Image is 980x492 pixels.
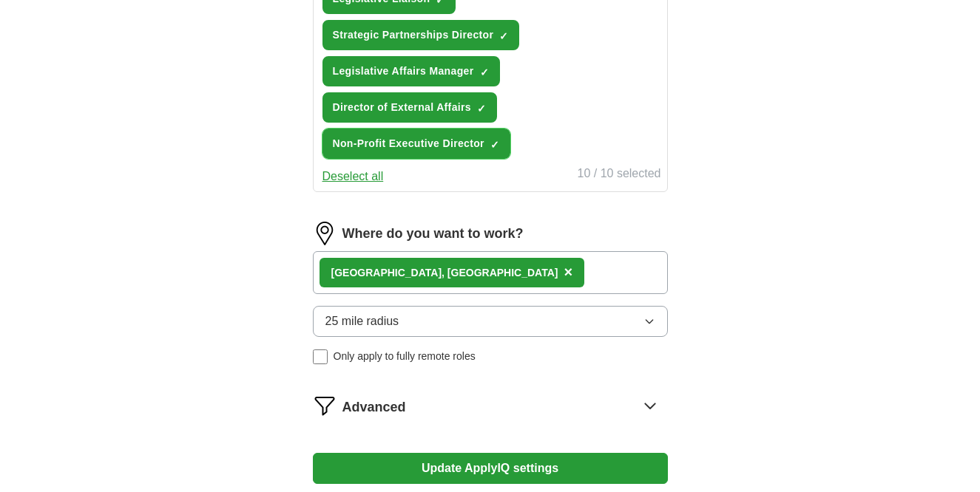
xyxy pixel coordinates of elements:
[313,306,668,337] button: 25 mile radius
[342,224,524,244] label: Where do you want to work?
[333,100,471,115] span: Director of External Affairs
[499,30,508,42] span: ✓
[325,312,399,330] span: 25 mile radius
[564,264,572,280] span: ×
[322,168,384,185] button: Deselect all
[322,129,510,159] button: Non-Profit Executive Director✓
[333,27,494,43] span: Strategic Partnerships Director
[578,165,661,185] div: 10 / 10 selected
[313,349,328,364] input: Only apply to fully remote roles
[334,349,476,364] span: Only apply to fully remote roles
[480,66,489,78] span: ✓
[313,394,337,417] img: filter
[322,20,520,50] button: Strategic Partnerships Director✓
[313,453,668,484] button: Update ApplyIQ settings
[564,262,572,284] button: ×
[331,265,558,281] div: [GEOGRAPHIC_DATA], [GEOGRAPHIC_DATA]
[322,56,500,86] button: Legislative Affairs Manager✓
[322,92,497,123] button: Director of External Affairs✓
[490,139,499,151] span: ✓
[342,397,406,417] span: Advanced
[333,64,474,79] span: Legislative Affairs Manager
[313,222,337,245] img: location.png
[333,136,484,151] span: Non-Profit Executive Director
[477,103,486,115] span: ✓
